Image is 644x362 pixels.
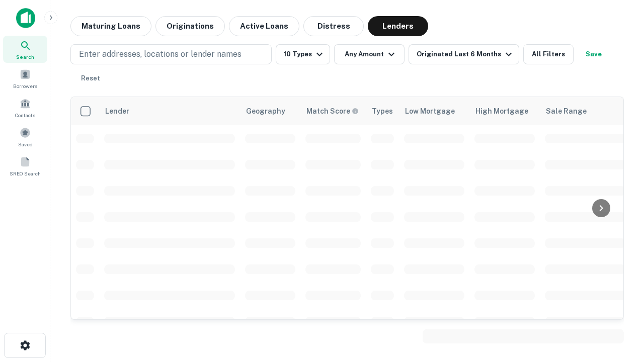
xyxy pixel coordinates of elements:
th: Geography [240,97,300,125]
span: Search [16,53,34,61]
a: Contacts [3,94,47,121]
button: Active Loans [229,16,299,36]
div: Types [372,105,393,117]
a: Saved [3,123,47,150]
div: Low Mortgage [405,105,455,117]
span: Contacts [15,111,35,119]
button: Enter addresses, locations or lender names [70,44,272,64]
img: capitalize-icon.png [16,8,35,28]
button: Originated Last 6 Months [409,44,519,64]
span: SREO Search [10,169,41,177]
th: Lender [99,97,240,125]
button: All Filters [523,44,574,64]
button: Any Amount [334,44,405,64]
div: Capitalize uses an advanced AI algorithm to match your search with the best lender. The match sco... [306,106,359,117]
button: Distress [303,16,364,36]
div: High Mortgage [475,105,528,117]
button: Maturing Loans [70,16,151,36]
th: Sale Range [540,97,630,125]
button: Save your search to get updates of matches that match your search criteria. [578,44,610,64]
th: Capitalize uses an advanced AI algorithm to match your search with the best lender. The match sco... [300,97,366,125]
iframe: Chat Widget [594,282,644,330]
button: Lenders [368,16,428,36]
a: Search [3,36,47,63]
button: Reset [74,68,107,88]
span: Borrowers [13,82,37,90]
th: High Mortgage [469,97,540,125]
button: Originations [155,16,225,36]
p: Enter addresses, locations or lender names [79,48,242,60]
div: Geography [246,105,285,117]
a: SREO Search [3,152,47,179]
div: Lender [105,105,129,117]
th: Low Mortgage [399,97,469,125]
a: Borrowers [3,65,47,92]
th: Types [366,97,399,125]
div: Sale Range [546,105,587,117]
div: Originated Last 6 Months [417,48,515,60]
h6: Match Score [306,106,357,117]
button: 10 Types [276,44,330,64]
span: Saved [18,140,33,148]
